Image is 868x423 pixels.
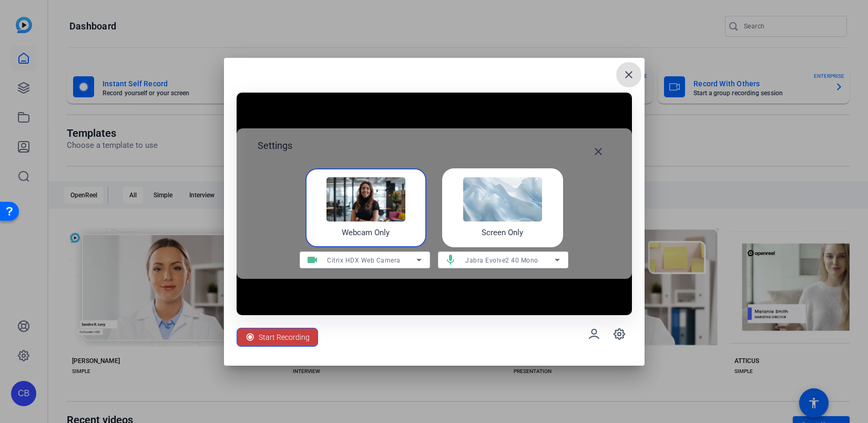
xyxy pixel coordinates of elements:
[259,327,310,347] span: Start Recording
[482,227,523,239] h4: Screen Only
[463,177,542,221] img: self-record-screen.png
[438,254,463,266] mat-icon: mic
[326,177,405,221] img: self-record-webcam.png
[622,68,635,81] mat-icon: close
[258,139,292,164] h2: Settings
[327,257,401,264] span: Citrix HDX Web Camera
[592,145,605,158] mat-icon: close
[300,254,325,266] mat-icon: videocam
[465,257,538,264] span: Jabra Evolve2 40 Mono
[342,227,390,239] h4: Webcam Only
[237,328,318,347] button: Start Recording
